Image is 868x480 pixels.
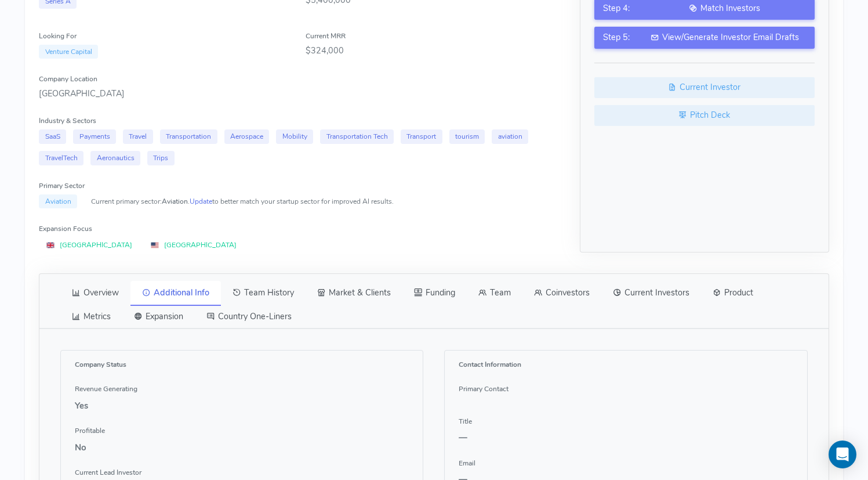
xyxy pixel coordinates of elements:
[594,77,815,98] a: Current Investor
[603,31,630,44] span: Step 5:
[160,129,217,144] span: Transportation
[195,305,303,329] a: Country One-Liners
[459,416,472,427] label: Title
[75,401,409,411] h5: Yes
[320,129,394,144] span: Transportation Tech
[603,2,630,15] span: Step 4:
[594,105,815,126] a: Pitch Deck
[306,31,346,41] label: Current MRR
[402,281,467,305] a: Funding
[75,467,141,478] label: Current Lead Investor
[60,281,130,305] a: Overview
[39,194,77,209] span: Aviation
[73,129,116,144] span: Payments
[39,45,98,59] span: Venture Capital
[459,361,793,369] h6: Contact Information
[75,443,409,453] h5: No
[306,45,558,57] div: $324,000
[190,197,212,206] a: Update
[123,129,153,144] span: Travel
[701,281,765,305] a: Product
[829,441,856,468] div: Open Intercom Messenger
[601,281,701,305] a: Current Investors
[39,129,66,144] span: SaaS
[60,305,122,329] a: Metrics
[467,281,522,305] a: Team
[91,196,394,207] small: Current primary sector: . to better match your startup sector for improved AI results.
[39,223,92,234] label: Expansion Focus
[144,237,241,252] span: [GEOGRAPHIC_DATA]
[39,151,83,165] span: TravelTech
[644,31,805,44] div: View/Generate Investor Email Drafts
[401,129,442,144] span: Transport
[39,181,85,191] label: Primary Sector
[39,31,77,41] label: Looking For
[644,2,805,15] div: Match Investors
[147,151,175,165] span: Trips
[459,458,475,468] label: Email
[224,129,270,144] span: Aerospace
[39,88,558,100] div: [GEOGRAPHIC_DATA]
[75,425,105,436] label: Profitable
[39,74,97,84] label: Company Location
[276,129,313,144] span: Mobility
[594,27,815,49] button: Step 5:View/Generate Investor Email Drafts
[522,281,601,305] a: Coinvestors
[39,116,96,126] label: Industry & Sectors
[122,305,195,329] a: Expansion
[75,361,409,369] h6: Company Status
[90,151,140,165] span: Aeronautics
[162,197,188,206] span: Aviation
[221,281,306,305] a: Team History
[130,281,221,306] a: Additional Info
[492,129,528,144] span: aviation
[306,281,402,305] a: Market & Clients
[75,384,137,394] label: Revenue Generating
[459,433,793,443] h5: —
[459,384,509,394] label: Primary Contact
[39,237,136,252] span: [GEOGRAPHIC_DATA]
[449,129,485,144] span: tourism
